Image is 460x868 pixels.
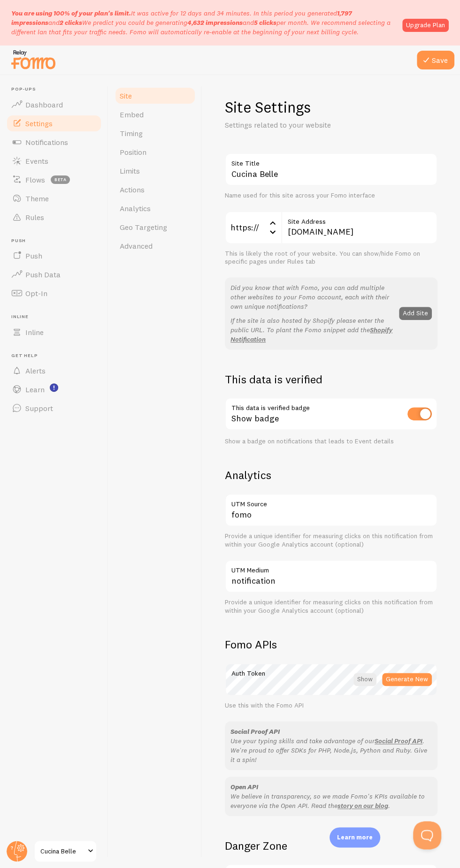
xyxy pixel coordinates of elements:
label: UTM Source [225,494,437,510]
span: and [187,18,276,27]
h2: Analytics [225,468,437,482]
span: Dashboard [25,100,63,109]
a: Cucina Belle [34,840,97,862]
a: Opt-In [6,284,102,303]
a: Alerts [6,361,102,380]
div: Open API [230,782,432,792]
p: It was active for 12 days and 34 minutes. In this period you generated We predict you could be ge... [11,8,397,37]
button: Add Site [399,307,432,320]
b: 2 clicks [60,18,82,27]
span: Events [25,156,48,166]
span: Timing [120,129,143,138]
a: Theme [6,189,102,208]
p: We believe in transparency, so we made Fomo's KPIs available to everyone via the Open API. Read t... [230,792,432,810]
input: myhonestcompany.com [281,211,437,244]
span: Push Data [25,270,61,279]
svg: <p>Watch New Feature Tutorials!</p> [50,383,58,392]
p: Learn more [337,833,373,842]
a: Actions [114,180,196,199]
span: Actions [120,185,145,194]
span: Rules [25,213,44,222]
a: Geo Targeting [114,218,196,236]
span: Flows [25,175,45,184]
div: Social Proof API [230,727,432,736]
p: Use your typing skills and take advantage of our . We're proud to offer SDKs for PHP, Node.js, Py... [230,736,432,764]
div: Name used for this site across your Fomo interface [225,191,437,200]
span: Alerts [25,366,46,375]
a: story on our blog [337,801,388,810]
span: Support [25,404,53,413]
span: Settings [25,119,53,128]
p: Did you know that with Fomo, you can add multiple other websites to your Fomo account, each with ... [230,283,393,311]
a: Upgrade Plan [402,19,449,32]
iframe: Help Scout Beacon - Open [413,821,441,849]
div: Show badge [225,397,437,432]
label: Site Address [281,211,437,227]
a: Timing [114,124,196,143]
span: Advanced [120,241,153,251]
a: Site [114,86,196,105]
span: Site [120,91,132,100]
span: You are using 100% of your plan's limit. [11,9,131,17]
h2: This data is verified [225,372,437,387]
a: Flows beta [6,170,102,189]
button: Generate New [382,673,432,686]
label: Site Title [225,153,437,169]
a: Support [6,399,102,418]
span: Limits [120,166,140,175]
span: Theme [25,194,49,203]
a: Push [6,246,102,265]
span: Geo Targeting [120,222,167,232]
b: 5 clicks [254,18,276,27]
div: Use this with the Fomo API [225,701,437,710]
span: Push [25,251,42,260]
a: Advanced [114,236,196,255]
p: If the site is also hosted by Shopify please enter the public URL. To plant the Fomo snippet add the [230,316,393,344]
div: Learn more [330,827,380,847]
a: Shopify Notification [230,326,392,343]
a: Limits [114,161,196,180]
label: UTM Medium [225,560,437,576]
a: Notifications [6,133,102,152]
div: Provide a unique identifier for measuring clicks on this notification from within your Google Ana... [225,598,437,615]
h1: Site Settings [225,98,437,117]
a: Dashboard [6,95,102,114]
div: https:// [225,211,281,244]
a: Social Proof API [375,737,422,745]
span: Analytics [120,204,151,213]
span: Opt-In [25,289,47,298]
a: Settings [6,114,102,133]
a: Rules [6,208,102,227]
h2: Fomo APIs [225,637,437,652]
span: Notifications [25,137,68,147]
div: Provide a unique identifier for measuring clicks on this notification from within your Google Ana... [225,532,437,548]
a: Push Data [6,265,102,284]
a: Inline [6,323,102,342]
a: Events [6,152,102,170]
p: Settings related to your website [225,120,437,130]
span: Inline [25,327,44,337]
div: Show a badge on notifications that leads to Event details [225,437,437,446]
span: Cucina Belle [40,845,85,857]
a: Position [114,143,196,161]
h2: Danger Zone [225,838,437,853]
span: Pop-ups [11,86,102,92]
span: Inline [11,314,102,320]
img: fomo-relay-logo-orange.svg [10,47,57,71]
span: Embed [120,110,144,119]
a: Learn [6,380,102,399]
a: Analytics [114,199,196,218]
span: Get Help [11,353,102,359]
div: This is likely the root of your website. You can show/hide Fomo on specific pages under Rules tab [225,250,437,266]
b: 4,632 impressions [187,18,243,27]
a: Embed [114,105,196,124]
span: beta [51,175,70,184]
span: Position [120,147,146,157]
span: Push [11,238,102,244]
span: Learn [25,385,45,394]
label: Auth Token [225,663,437,679]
